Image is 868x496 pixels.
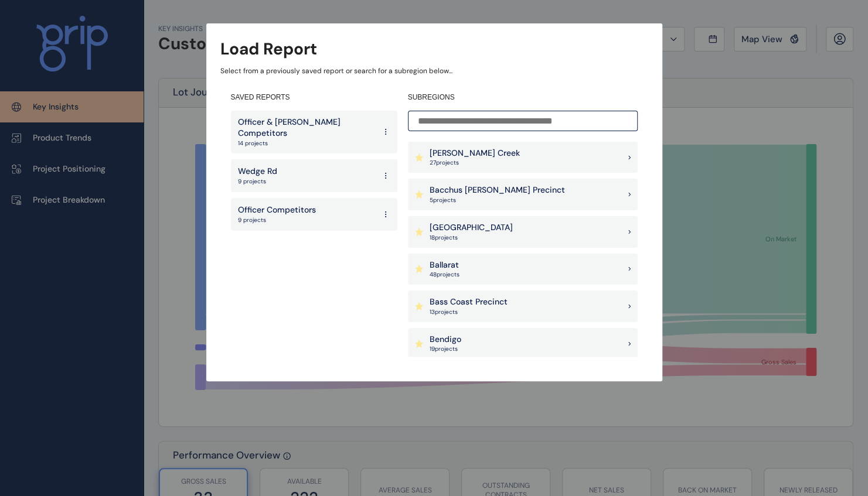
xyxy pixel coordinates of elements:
p: 9 projects [238,177,277,186]
p: 18 project s [430,234,513,242]
p: Ballarat [430,259,459,271]
h4: SUBREGIONS [408,93,638,102]
p: 19 project s [430,345,461,353]
p: [PERSON_NAME] Creek [430,148,520,159]
p: Bass Coast Precinct [430,296,508,308]
h3: Load Report [220,37,317,60]
h4: SAVED REPORTS [231,93,397,102]
p: Officer Competitors [238,204,316,216]
p: Select from a previously saved report or search for a subregion below... [220,66,648,76]
p: Bacchus [PERSON_NAME] Precinct [430,184,565,196]
p: 48 project s [430,271,459,279]
p: 27 project s [430,159,520,167]
p: 14 projects [238,139,375,148]
p: [GEOGRAPHIC_DATA] [430,222,513,234]
p: 9 projects [238,216,316,224]
p: Wedge Rd [238,166,277,177]
p: Officer & [PERSON_NAME] Competitors [238,117,375,139]
p: 13 project s [430,308,508,316]
p: 5 project s [430,196,565,204]
p: Bendigo [430,334,461,346]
